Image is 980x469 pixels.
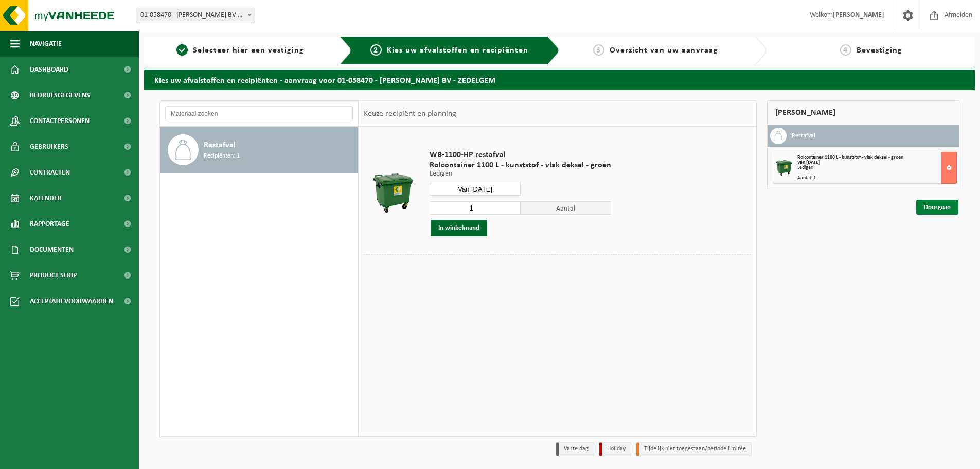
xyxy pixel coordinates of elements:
a: Doorgaan [916,200,958,215]
strong: Van [DATE] [797,160,820,165]
span: WB-1100-HP restafval [430,150,611,160]
div: [PERSON_NAME] [767,100,959,125]
span: Contracten [30,160,70,185]
a: 1Selecteer hier een vestiging [149,44,331,57]
span: Dashboard [30,57,68,82]
h3: Restafval [792,128,815,144]
h2: Kies uw afvalstoffen en recipiënten - aanvraag voor 01-058470 - [PERSON_NAME] BV - ZEDELGEM [144,70,975,90]
span: Restafval [204,139,236,151]
span: Product Shop [30,263,77,288]
span: Recipiënten: 1 [204,151,240,161]
button: Restafval Recipiënten: 1 [160,127,358,173]
span: Navigatie [30,31,62,57]
span: 3 [593,44,604,56]
span: Selecteer hier een vestiging [193,46,304,55]
span: Rolcontainer 1100 L - kunststof - vlak deksel - groen [797,154,903,160]
span: Acceptatievoorwaarden [30,288,113,314]
span: Overzicht van uw aanvraag [610,46,718,55]
span: Gebruikers [30,134,68,160]
span: Rapportage [30,211,69,237]
strong: [PERSON_NAME] [833,11,884,19]
button: In winkelmand [431,220,487,236]
span: Documenten [30,237,74,263]
input: Materiaal zoeken [165,106,353,121]
li: Tijdelijk niet toegestaan/période limitée [636,442,752,456]
p: Ledigen [430,170,611,178]
div: Ledigen [797,165,956,170]
span: Bedrijfsgegevens [30,82,90,108]
span: Kalender [30,185,62,211]
span: Aantal [521,201,612,215]
span: Rolcontainer 1100 L - kunststof - vlak deksel - groen [430,160,611,170]
div: Aantal: 1 [797,176,956,181]
span: 4 [840,44,851,56]
input: Selecteer datum [430,183,521,196]
span: 1 [176,44,188,56]
div: Keuze recipiënt en planning [359,101,461,127]
span: 01-058470 - DAVID BV - ZEDELGEM [136,8,255,23]
li: Vaste dag [556,442,594,456]
li: Holiday [599,442,631,456]
span: Kies uw afvalstoffen en recipiënten [387,46,528,55]
span: 2 [370,44,382,56]
span: 01-058470 - DAVID BV - ZEDELGEM [136,8,255,23]
span: Bevestiging [857,46,902,55]
span: Contactpersonen [30,108,90,134]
